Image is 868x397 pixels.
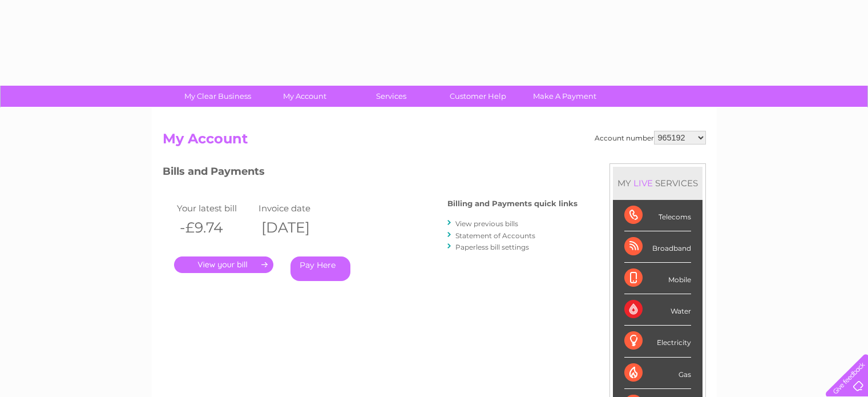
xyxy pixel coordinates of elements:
[256,216,338,239] th: [DATE]
[431,86,525,107] a: Customer Help
[163,163,578,183] h3: Bills and Payments
[624,200,691,231] div: Telecoms
[613,167,703,199] div: MY SERVICES
[174,256,273,273] a: .
[163,131,706,153] h2: My Account
[455,243,529,251] a: Paperless bill settings
[595,131,706,145] div: Account number
[174,200,256,216] td: Your latest bill
[631,178,655,189] div: LIVE
[344,86,438,107] a: Services
[171,86,265,107] a: My Clear Business
[455,231,535,240] a: Statement of Accounts
[624,326,691,357] div: Electricity
[256,200,338,216] td: Invoice date
[624,263,691,294] div: Mobile
[174,216,256,239] th: -£9.74
[447,199,578,208] h4: Billing and Payments quick links
[257,86,352,107] a: My Account
[624,294,691,326] div: Water
[290,256,350,281] a: Pay Here
[624,358,691,389] div: Gas
[624,231,691,263] div: Broadband
[518,86,612,107] a: Make A Payment
[455,219,518,228] a: View previous bills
